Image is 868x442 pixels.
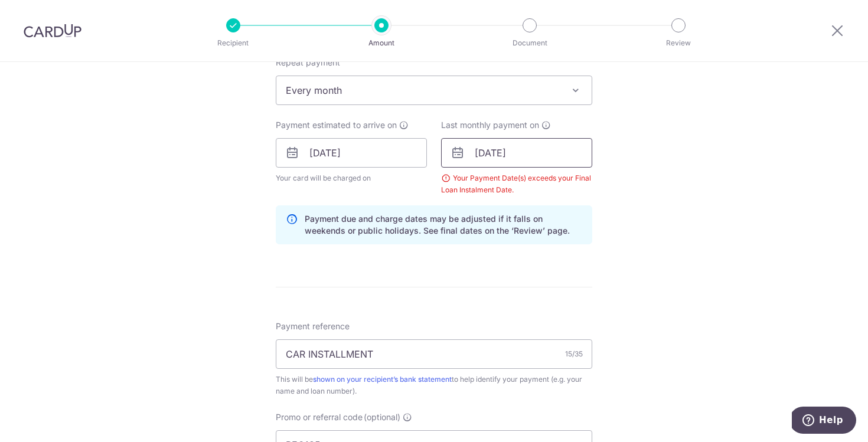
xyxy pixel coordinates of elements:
p: Amount [338,37,425,49]
span: Last monthly payment on [441,119,539,131]
span: Every month [276,76,592,104]
p: Payment due and charge dates may be adjusted if it falls on weekends or public holidays. See fina... [305,213,582,237]
span: Payment reference [276,320,350,332]
iframe: Opens a widget where you can find more information [792,407,856,436]
span: Every month [276,76,592,105]
div: Your Payment Date(s) exceeds your Final Loan Instalment Date. [441,172,592,196]
label: Repeat payment [276,57,340,68]
span: Your card will be charged on [276,172,427,184]
a: shown on your recipient’s bank statement [313,375,452,384]
input: DD / MM / YYYY [441,138,592,168]
div: This will be to help identify your payment (e.g. your name and loan number). [276,374,592,397]
span: (optional) [364,411,400,423]
div: 15/35 [565,348,583,360]
p: Document [486,37,573,49]
p: Recipient [190,37,277,49]
img: CardUp [24,24,81,38]
input: DD / MM / YYYY [276,138,427,168]
span: Promo or referral code [276,411,363,423]
p: Review [635,37,722,49]
span: Payment estimated to arrive on [276,119,397,131]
